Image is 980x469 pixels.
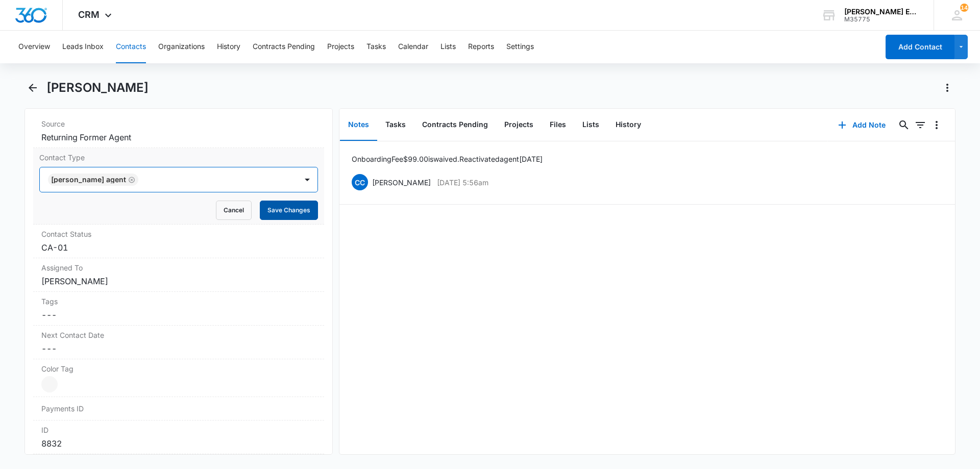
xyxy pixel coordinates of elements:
label: Tags [41,296,316,307]
label: Assigned To [41,262,316,273]
button: Calendar [398,31,428,63]
p: [DATE] 5:56am [437,177,488,188]
button: Contracts Pending [414,109,496,141]
button: Files [542,109,574,141]
button: Lists [574,109,607,141]
label: Contact Type [39,152,318,163]
button: Tasks [366,31,386,63]
button: Contracts Pending [253,31,315,63]
div: SourceReturning Former Agent [33,114,324,148]
div: Assigned To[PERSON_NAME] [33,258,324,292]
dd: CA-01 [41,241,316,254]
div: ID8832 [33,421,324,454]
p: [PERSON_NAME] [372,177,431,188]
dt: Payments ID [41,403,110,414]
button: Contacts [116,31,146,63]
button: Actions [939,80,955,96]
div: account id [844,16,919,23]
div: notifications count [960,4,968,12]
div: Tags--- [33,292,324,326]
div: Next Contact Date--- [33,326,324,359]
div: account name [844,8,919,16]
button: History [217,31,240,63]
div: Contact StatusCA-01 [33,225,324,258]
div: Remove Allison James Agent [126,176,135,183]
div: [PERSON_NAME] Agent [51,176,126,183]
button: Reports [468,31,494,63]
button: Settings [506,31,534,63]
button: Save Changes [260,201,318,220]
button: Projects [496,109,542,141]
button: Back [24,80,40,96]
button: Add Note [828,113,896,137]
span: 14 [960,4,968,12]
p: Onboarding Fee $99.00 is waived. Reactivated agent [DATE] [352,154,543,164]
button: Lists [440,31,456,63]
button: Projects [327,31,354,63]
button: Filters [912,117,928,133]
dd: [PERSON_NAME] [41,275,316,287]
button: Tasks [377,109,414,141]
button: History [607,109,649,141]
button: Search... [896,117,912,133]
h1: [PERSON_NAME] [46,80,149,95]
button: Add Contact [886,35,954,59]
dd: Returning Former Agent [41,131,316,143]
span: CC [352,174,368,190]
label: Source [41,118,316,129]
dd: 8832 [41,437,316,450]
dd: --- [41,309,316,321]
button: Cancel [216,201,252,220]
button: Organizations [158,31,205,63]
label: Color Tag [41,363,316,374]
dd: --- [41,342,316,355]
div: Color Tag [33,359,324,397]
button: Overflow Menu [928,117,945,133]
div: Payments ID [33,397,324,421]
button: Leads Inbox [62,31,104,63]
label: Contact Status [41,229,316,239]
dt: ID [41,425,316,435]
button: Overview [18,31,50,63]
button: Notes [340,109,377,141]
label: Next Contact Date [41,330,316,340]
span: CRM [78,9,100,20]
